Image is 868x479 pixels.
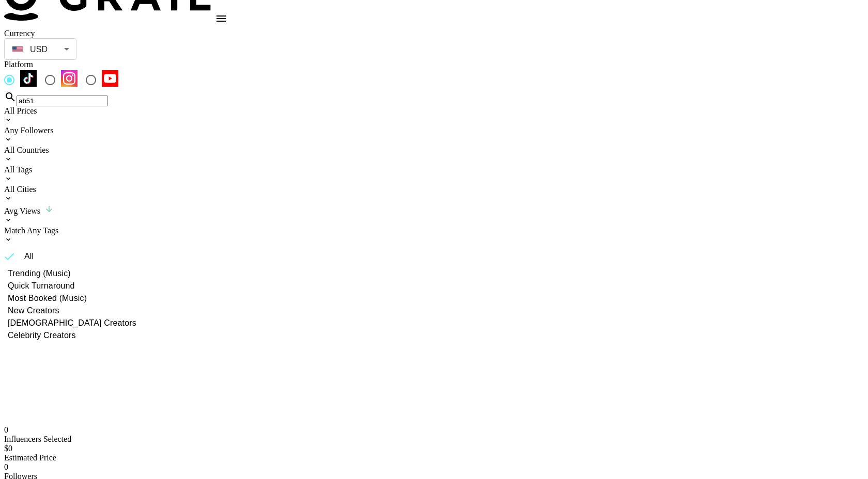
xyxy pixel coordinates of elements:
div: Influencers Selected [4,435,864,444]
div: All Countries [4,146,864,155]
div: Any Followers [4,126,864,135]
button: open drawer [211,8,231,29]
img: TikTok [20,70,37,87]
span: Celebrity Creators [8,329,76,342]
div: All Cities [4,185,864,194]
div: All Tags [4,165,864,174]
div: Currency [4,29,76,38]
div: Match Any Tags [4,226,864,235]
div: Platform [4,60,864,69]
iframe: Drift Widget Chat Controller [816,427,856,467]
input: Search by User Name [17,95,108,106]
div: USD [6,40,74,58]
img: YouTube [102,70,118,87]
div: $0 [4,444,864,453]
div: Estimated Price [4,453,864,462]
span: Quick Turnaround [8,280,75,292]
span: New Creators [8,305,59,317]
img: Instagram [61,70,78,87]
div: 0 [4,425,864,435]
span: Most Booked (Music) [8,292,87,305]
div: All Prices [4,106,864,116]
span: Trending (Music) [8,267,71,280]
span: [DEMOGRAPHIC_DATA] Creators [8,317,136,329]
div: Avg Views [4,204,864,216]
span: All [24,250,34,263]
div: 0 [4,462,864,472]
